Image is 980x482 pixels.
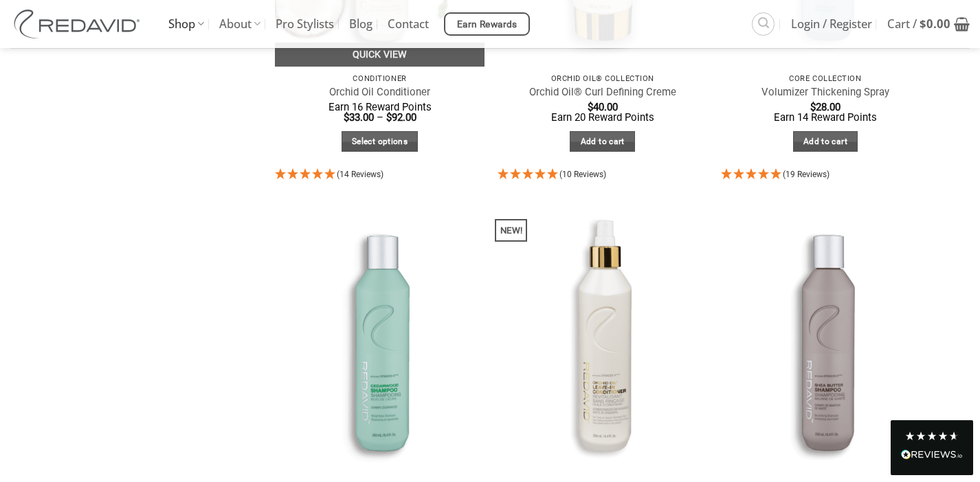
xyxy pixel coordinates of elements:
bdi: 0.00 [920,16,950,32]
div: 4.93 Stars - 14 Reviews [275,166,485,185]
a: Earn Rewards [444,12,530,36]
img: REDAVID Cedarwood Shampoo - 1 [275,198,485,477]
bdi: 28.00 [810,101,840,113]
p: Core Collection [728,74,924,83]
span: Earn 14 Reward Points [774,111,877,124]
div: Read All Reviews [891,420,973,475]
span: (10 Reviews) [559,170,606,179]
div: 5 Stars - 10 Reviews [498,166,707,185]
span: Login / Register [791,7,872,41]
img: REVIEWS.io [901,450,963,459]
span: Earn 16 Reward Points [328,101,432,113]
a: Quick View [275,43,485,67]
a: Add to cart: “Orchid Oil® Curl Defining Creme” [570,131,635,152]
p: Conditioner [282,74,478,83]
div: 4.8 Stars [904,431,959,441]
bdi: 92.00 [386,111,416,124]
span: Cart / [887,7,950,41]
img: REDAVID Orchid Oil Leave-In Conditioner [498,198,707,477]
span: – [377,111,383,124]
span: (19 Reviews) [783,170,829,179]
bdi: 33.00 [344,111,374,124]
a: Volumizer Thickening Spray [761,86,889,99]
img: REDAVID Salon Products | United States [10,10,148,38]
img: REDAVID Shea Butter Shampoo [721,198,931,477]
span: $ [920,16,926,32]
span: Earn Rewards [457,17,517,32]
span: $ [810,101,816,113]
a: Orchid Oil Conditioner [329,86,430,99]
span: $ [386,111,392,124]
div: Read All Reviews [901,447,963,465]
p: Orchid Oil® Collection [504,74,700,83]
span: $ [344,111,349,124]
a: Orchid Oil® Curl Defining Creme [529,86,676,99]
span: Earn 20 Reward Points [551,111,654,124]
span: (14 Reviews) [337,170,383,179]
a: Add to cart: “Volumizer Thickening Spray” [793,131,858,152]
a: Search [752,12,775,35]
a: Select options for “Orchid Oil Conditioner” [342,131,419,152]
bdi: 40.00 [588,101,618,113]
div: 4.95 Stars - 19 Reviews [721,166,931,185]
span: $ [588,101,593,113]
